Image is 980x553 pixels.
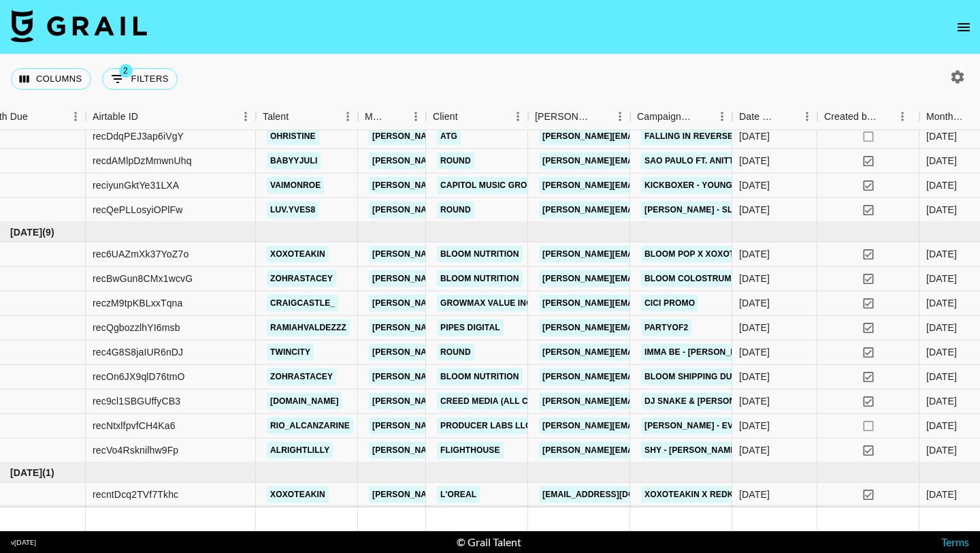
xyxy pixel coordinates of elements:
[10,466,42,479] span: [DATE]
[941,535,969,548] a: Terms
[369,177,661,194] a: [PERSON_NAME][EMAIL_ADDRESS][PERSON_NAME][DOMAIN_NAME]
[591,107,610,126] button: Sort
[739,419,770,432] div: 06/08/2025
[712,106,732,127] button: Menu
[369,368,661,385] a: [PERSON_NAME][EMAIL_ADDRESS][PERSON_NAME][DOMAIN_NAME]
[426,104,528,130] div: Client
[102,68,178,90] button: Show filters
[641,295,698,312] a: CiCi Promo
[437,295,536,312] a: GrowMax Value Inc
[267,295,338,312] a: craigcastle_
[926,104,965,130] div: Month Due
[539,128,761,145] a: [PERSON_NAME][EMAIL_ADDRESS][DOMAIN_NAME]
[369,270,661,287] a: [PERSON_NAME][EMAIL_ADDRESS][PERSON_NAME][DOMAIN_NAME]
[539,393,831,410] a: [PERSON_NAME][EMAIL_ADDRESS][PERSON_NAME][DOMAIN_NAME]
[739,394,770,408] div: 04/08/2025
[267,486,329,503] a: xoxoteakin
[630,104,732,130] div: Campaign (Type)
[926,247,957,261] div: Aug '25
[926,154,957,168] div: Jul '25
[437,128,461,145] a: ATG
[539,442,761,459] a: [PERSON_NAME][EMAIL_ADDRESS][DOMAIN_NAME]
[369,128,661,145] a: [PERSON_NAME][EMAIL_ADDRESS][PERSON_NAME][DOMAIN_NAME]
[950,14,977,41] button: open drawer
[93,272,193,285] div: recBwGun8CMx1wcvG
[387,107,406,126] button: Sort
[437,393,578,410] a: Creed Media (All Campaigns)
[437,270,523,287] a: Bloom Nutrition
[406,106,426,127] button: Menu
[739,154,770,168] div: 24/07/2025
[437,319,504,336] a: Pipes Digital
[11,68,91,90] button: Select columns
[65,106,86,127] button: Menu
[289,107,308,126] button: Sort
[267,417,353,434] a: rio_alcanzarine
[539,153,761,170] a: [PERSON_NAME][EMAIL_ADDRESS][DOMAIN_NAME]
[369,295,661,312] a: [PERSON_NAME][EMAIL_ADDRESS][PERSON_NAME][DOMAIN_NAME]
[267,442,333,459] a: alrightlilly
[877,107,896,126] button: Sort
[93,345,183,359] div: rec4G8S8jaIUR6nDJ
[926,272,957,285] div: Aug '25
[926,296,957,310] div: Aug '25
[93,488,178,501] div: recntDcq2TVf7Tkhc
[926,129,957,143] div: Jul '25
[458,107,477,126] button: Sort
[739,203,770,217] div: 03/07/2025
[267,270,336,287] a: zohrastacey
[369,486,661,503] a: [PERSON_NAME][EMAIL_ADDRESS][PERSON_NAME][DOMAIN_NAME]
[369,393,661,410] a: [PERSON_NAME][EMAIL_ADDRESS][PERSON_NAME][DOMAIN_NAME]
[926,488,957,501] div: Sep '25
[119,64,133,78] span: 2
[739,345,770,359] div: 08/08/2025
[732,104,817,130] div: Date Created
[86,104,256,130] div: Airtable ID
[437,486,480,503] a: L'oreal
[10,225,42,239] span: [DATE]
[637,104,693,130] div: Campaign (Type)
[739,129,770,143] div: 08/07/2025
[926,443,957,457] div: Aug '25
[539,319,761,336] a: [PERSON_NAME][EMAIL_ADDRESS][DOMAIN_NAME]
[338,106,358,127] button: Menu
[739,247,770,261] div: 16/07/2025
[267,128,319,145] a: ohristine
[267,246,329,263] a: xoxoteakin
[739,178,770,192] div: 24/07/2025
[641,270,808,287] a: Bloom Colostrum x Zohrastacey
[739,443,770,457] div: 14/08/2025
[263,104,289,130] div: Talent
[539,246,761,263] a: [PERSON_NAME][EMAIL_ADDRESS][DOMAIN_NAME]
[817,104,919,130] div: Created by Grail Team
[641,486,823,503] a: Xoxoteakin x Redken Collaboration
[926,345,957,359] div: Aug '25
[539,202,761,219] a: [PERSON_NAME][EMAIL_ADDRESS][DOMAIN_NAME]
[824,104,877,130] div: Created by Grail Team
[93,247,189,261] div: rec6UAZmXk37YoZ7o
[539,270,761,287] a: [PERSON_NAME][EMAIL_ADDRESS][DOMAIN_NAME]
[641,393,820,410] a: DJ Snake & [PERSON_NAME] – Noventa
[641,344,761,361] a: IMMA BE - [PERSON_NAME]
[641,442,742,459] a: Shy - [PERSON_NAME]
[437,344,474,361] a: Round
[539,368,761,385] a: [PERSON_NAME][EMAIL_ADDRESS][DOMAIN_NAME]
[267,344,314,361] a: twincity
[641,417,773,434] a: [PERSON_NAME] - everytime
[433,104,458,130] div: Client
[437,246,523,263] a: Bloom Nutrition
[437,442,504,459] a: Flighthouse
[539,177,761,194] a: [PERSON_NAME][EMAIL_ADDRESS][DOMAIN_NAME]
[138,107,157,126] button: Sort
[641,177,846,194] a: Kickboxer - YoungBoy Never Broke Again
[267,393,342,410] a: [DOMAIN_NAME]
[539,344,761,361] a: [PERSON_NAME][EMAIL_ADDRESS][DOMAIN_NAME]
[457,535,521,549] div: © Grail Talent
[739,488,770,501] div: 16/08/2025
[778,107,797,126] button: Sort
[437,417,535,434] a: Producer Labs LLC
[267,202,318,219] a: luv.yves8
[369,417,661,434] a: [PERSON_NAME][EMAIL_ADDRESS][PERSON_NAME][DOMAIN_NAME]
[641,246,804,263] a: Bloom Pop x Xoxoteakin Month 2
[641,128,905,145] a: Falling In Reverse - "[DEMOGRAPHIC_DATA] Is A Weapon"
